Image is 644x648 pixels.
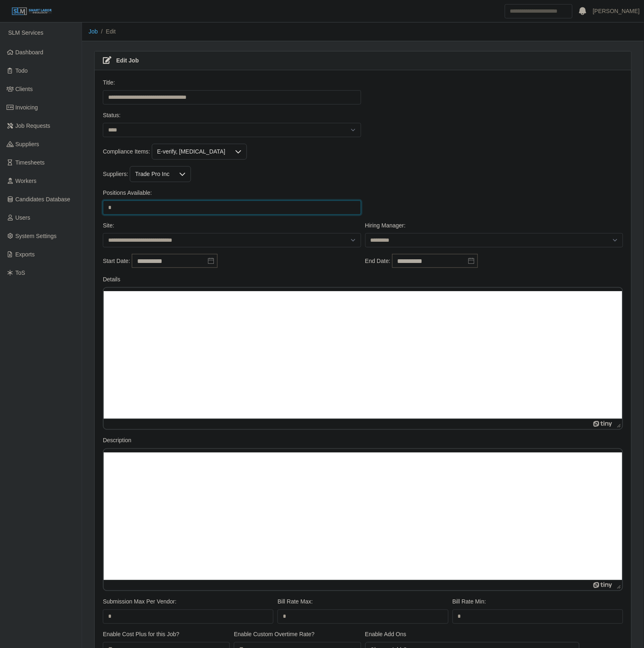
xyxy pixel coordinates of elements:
[614,581,622,590] div: Press the Up and Down arrow keys to resize the editor.
[104,452,622,580] iframe: Rich Text Area
[505,4,573,18] input: Search
[593,582,614,589] a: Powered by Tiny
[234,630,315,639] label: Enable Custom Overtime Rate?
[614,419,622,429] div: Press the Up and Down arrow keys to resize the editor.
[16,141,39,147] span: Suppliers
[98,27,116,36] li: Edit
[16,86,33,92] span: Clients
[16,269,25,276] span: ToS
[365,221,406,230] label: Hiring Manager:
[103,111,121,120] label: Status:
[103,257,130,265] label: Start Date:
[104,291,622,419] iframe: Rich Text Area
[89,28,98,35] a: Job
[16,233,57,239] span: System Settings
[103,189,152,197] label: Positions Available:
[16,178,37,184] span: Workers
[152,144,230,159] div: E-verify, [MEDICAL_DATA]
[16,196,71,203] span: Candidates Database
[16,67,28,74] span: Todo
[16,159,45,166] span: Timesheets
[365,257,391,265] label: End Date:
[103,630,180,639] label: Enable Cost Plus for this Job?
[16,49,44,56] span: Dashboard
[130,167,174,182] div: Trade Pro Inc
[11,7,52,16] img: SLM Logo
[16,104,38,111] span: Invoicing
[103,436,131,445] label: Description
[8,29,43,36] span: SLM Services
[453,598,486,606] label: Bill Rate Min:
[278,598,313,606] label: Bill Rate Max:
[103,78,115,87] label: Title:
[116,57,139,64] strong: Edit Job
[365,630,406,639] label: Enable Add Ons
[103,598,177,606] label: Submission Max Per Vendor:
[16,214,31,221] span: Users
[103,170,128,178] label: Suppliers:
[16,251,35,258] span: Exports
[593,7,640,16] a: [PERSON_NAME]
[103,147,150,156] label: Compliance Items:
[16,122,51,129] span: Job Requests
[103,221,114,230] label: Site:
[103,275,120,284] label: Details
[593,421,614,428] a: Powered by Tiny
